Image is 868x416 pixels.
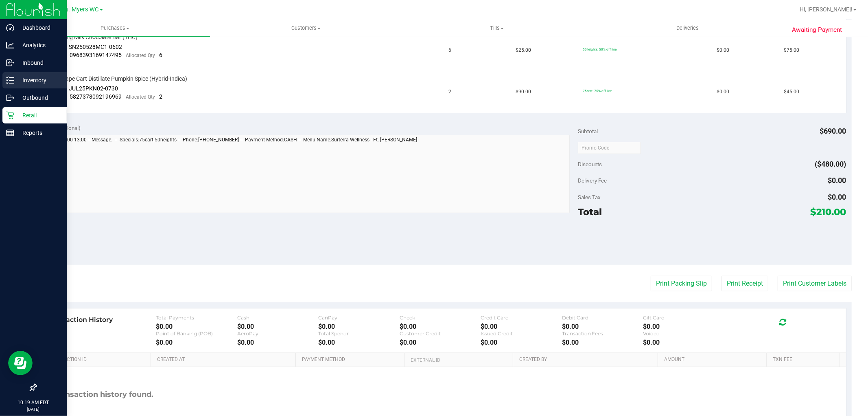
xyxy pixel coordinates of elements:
div: $0.00 [318,339,399,346]
span: Allocated Qty [126,94,155,100]
span: 50heights: 50% off line [583,47,617,51]
span: 75cart: 75% off line [583,89,612,93]
a: Payment Method [302,357,401,363]
span: Allocated Qty [126,53,155,58]
p: Inventory [14,75,63,85]
a: Created At [157,357,293,363]
inline-svg: Reports [6,129,14,137]
span: Customers [211,24,401,32]
inline-svg: Retail [6,111,14,119]
span: JUL25PKN02-0730 [69,85,118,92]
div: $0.00 [400,323,481,330]
inline-svg: Dashboard [6,24,14,32]
div: Cash [237,315,318,321]
div: Gift Card [643,315,724,321]
span: $210.00 [811,206,846,218]
span: Ft. Myers WC [63,6,99,13]
span: Delivery Fee [578,177,607,184]
div: $0.00 [400,339,481,346]
p: [DATE] [4,406,63,412]
div: Credit Card [481,315,562,321]
span: $0.00 [828,176,846,185]
a: Txn Fee [773,357,836,363]
span: HT 100mg Milk Chocolate Bar (THC) [47,33,138,41]
span: $0.00 [717,46,729,54]
div: $0.00 [156,323,237,330]
p: Outbound [14,93,63,103]
div: Debit Card [562,315,643,321]
span: FT 1g Vape Cart Distillate Pumpkin Spice (Hybrid-Indica) [47,75,188,83]
span: Purchases [20,24,210,32]
inline-svg: Analytics [6,41,14,49]
span: Subtotal [578,128,598,134]
div: $0.00 [318,323,399,330]
input: Promo Code [578,142,641,154]
span: Awaiting Payment [792,25,842,35]
span: $25.00 [516,46,531,54]
div: Transaction Fees [562,330,643,337]
div: Total Payments [156,315,237,321]
span: Discounts [578,157,602,172]
button: Print Packing Slip [651,276,712,291]
p: Dashboard [14,23,63,33]
span: SN250528MC1-0602 [69,44,122,50]
span: $690.00 [820,127,846,135]
span: $75.00 [784,46,799,54]
div: Check [400,315,481,321]
span: $45.00 [784,88,799,96]
a: Tills [401,20,592,37]
p: 10:19 AM EDT [4,399,63,406]
span: 6 [160,52,163,58]
span: $90.00 [516,88,531,96]
span: 5827378092196969 [70,93,122,100]
th: External ID [404,353,513,368]
a: Transaction ID [48,357,148,363]
span: 2 [449,88,452,96]
p: Reports [14,128,63,138]
span: Deliveries [665,24,710,32]
span: Hi, [PERSON_NAME]! [800,6,853,13]
iframe: Resource center [8,351,33,375]
a: Customers [210,20,401,37]
a: Created By [519,357,655,363]
div: Point of Banking (POB) [156,330,237,337]
inline-svg: Inventory [6,76,14,84]
inline-svg: Inbound [6,59,14,67]
div: $0.00 [156,339,237,346]
a: Amount [665,357,764,363]
div: Voided [643,330,724,337]
span: 6 [449,46,452,54]
p: Analytics [14,40,63,50]
div: $0.00 [643,323,724,330]
div: $0.00 [481,323,562,330]
div: Customer Credit [400,330,481,337]
a: Purchases [20,20,210,37]
div: $0.00 [643,339,724,346]
inline-svg: Outbound [6,94,14,102]
button: Print Customer Labels [778,276,852,291]
button: Print Receipt [722,276,768,291]
div: $0.00 [562,323,643,330]
span: 0968393169147495 [70,52,122,58]
span: Tills [402,24,592,32]
div: CanPay [318,315,399,321]
div: $0.00 [237,323,318,330]
span: Sales Tax [578,194,601,200]
span: $0.00 [717,88,729,96]
span: ($480.00) [815,160,846,168]
div: Issued Credit [481,330,562,337]
div: Total Spendr [318,330,399,337]
div: $0.00 [237,339,318,346]
span: $0.00 [828,193,846,201]
div: $0.00 [562,339,643,346]
span: Total [578,206,602,218]
p: Inbound [14,58,63,68]
span: 2 [160,93,163,100]
a: Deliveries [592,20,783,37]
div: $0.00 [481,339,562,346]
div: AeroPay [237,330,318,337]
p: Retail [14,110,63,120]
